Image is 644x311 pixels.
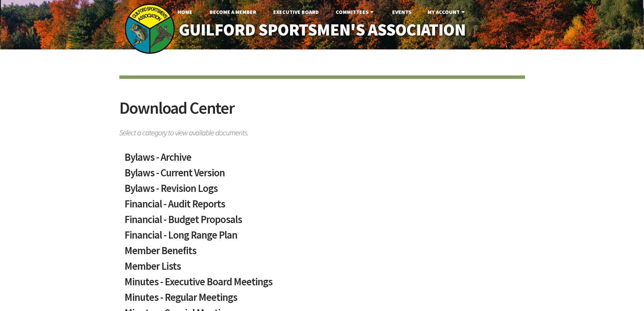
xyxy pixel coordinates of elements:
[124,183,520,199] a: Bylaws - Revision Logs
[124,168,520,183] a: Bylaws - Current Version
[172,5,198,19] a: Home
[124,245,520,261] a: Member Benefits
[124,199,520,214] a: Financial - Audit Reports
[124,261,520,276] a: Member Lists
[124,230,520,245] a: Financial - Long Range Plan
[268,5,324,19] a: Executive Board
[124,292,520,308] a: Minutes - Regular Meetings
[164,16,480,44] a: Guilford Sportsmen's Association
[119,99,525,125] h2: Download Center
[204,5,262,19] a: Become A Member
[124,214,520,230] a: Financial - Budget Proposals
[422,5,472,19] a: My Account
[124,3,175,54] img: logo_sm.png
[124,276,520,292] a: Minutes - Executive Board Meetings
[387,5,417,19] a: Events
[124,152,520,168] a: Bylaws - Archive
[119,125,525,137] span: Select a category to view available documents.
[330,5,381,19] a: Committees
